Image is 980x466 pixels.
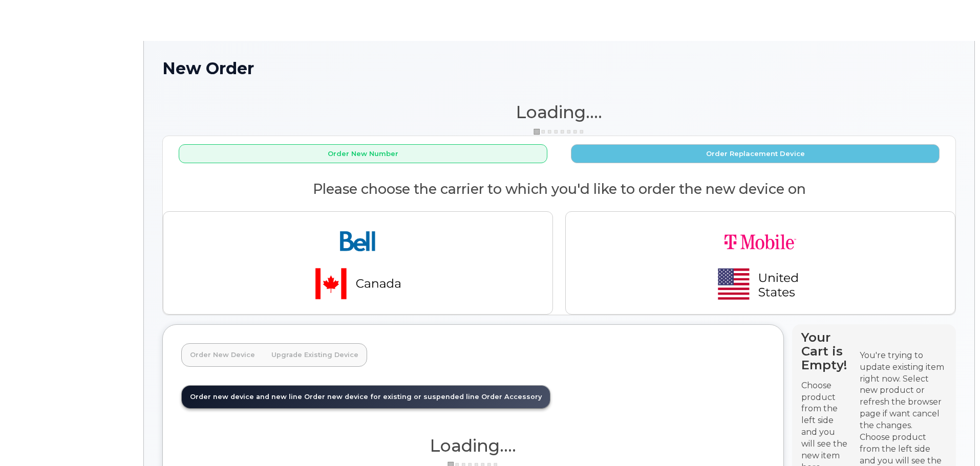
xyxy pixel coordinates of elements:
[182,344,263,366] a: Order New Device
[304,393,479,401] span: Order new device for existing or suspended line
[571,144,940,163] button: Order Replacement Device
[190,393,302,401] span: Order new device and new line
[162,59,956,77] h1: New Order
[179,144,547,163] button: Order New Number
[286,220,430,306] img: bell-18aeeabaf521bd2b78f928a02ee3b89e57356879d39bd386a17a7cccf8069aed.png
[801,330,850,372] h4: Your Cart is Empty!
[162,103,956,121] h1: Loading....
[860,350,947,432] div: You're trying to update existing item right now. Select new product or refresh the browser page i...
[163,182,955,197] h2: Please choose the carrier to which you'd like to order the new device on
[481,393,542,401] span: Order Accessory
[534,128,585,136] img: ajax-loader-3a6953c30dc77f0bf724df975f13086db4f4c1262e45940f03d1251963f1bf2e.gif
[263,344,367,366] a: Upgrade Existing Device
[689,220,832,306] img: t-mobile-78392d334a420d5b7f0e63d4fa81f6287a21d394dc80d677554bb55bbab1186f.png
[181,436,765,455] h1: Loading....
